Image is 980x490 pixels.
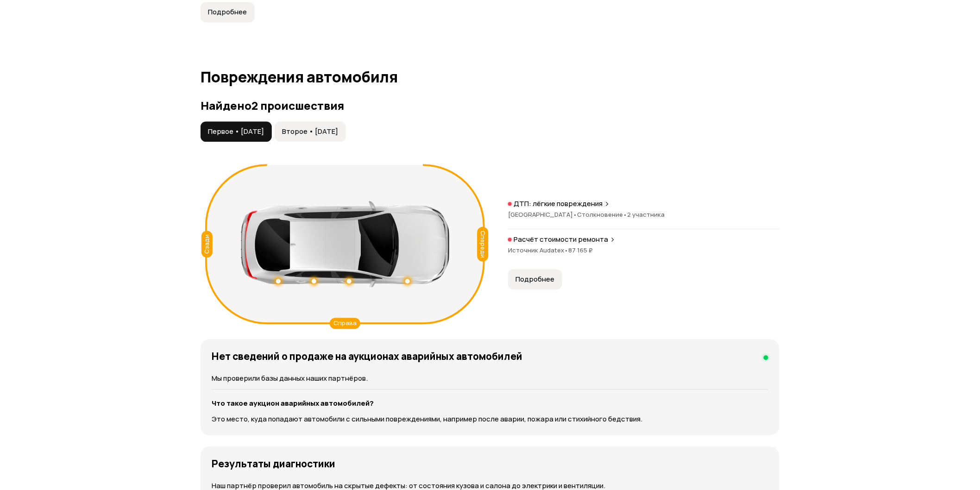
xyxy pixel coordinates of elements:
span: • [573,210,577,219]
span: Источник Audatex [508,246,568,254]
p: Это место, куда попадают автомобили с сильными повреждениями, например после аварии, пожара или с... [212,414,768,424]
span: • [564,246,568,254]
div: Сзади [201,231,213,258]
span: Подробнее [515,275,554,284]
h3: Найдено 2 происшествия [201,99,779,112]
p: ДТП: лёгкие повреждения [514,199,603,208]
span: Первое • [DATE] [208,127,264,136]
span: Второе • [DATE] [282,127,338,136]
div: Спереди [477,227,489,262]
span: Подробнее [208,7,247,17]
span: 87 165 ₽ [568,246,593,254]
p: Мы проверили базы данных наших партнёров. [212,373,768,383]
span: 2 участника [627,210,665,219]
h4: Результаты диагностики [212,458,335,470]
button: Второе • [DATE] [275,121,346,142]
button: Подробнее [201,2,255,22]
span: Столкновение [577,210,627,219]
div: Справа [330,318,360,329]
p: Расчёт стоимости ремонта [514,235,608,244]
button: Первое • [DATE] [201,121,272,142]
button: Подробнее [508,269,562,289]
span: • [623,210,627,219]
h4: Нет сведений о продаже на аукционах аварийных автомобилей [212,350,522,362]
strong: Что такое аукцион аварийных автомобилей? [212,398,374,408]
h1: Повреждения автомобиля [201,69,779,85]
span: [GEOGRAPHIC_DATA] [508,210,577,219]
